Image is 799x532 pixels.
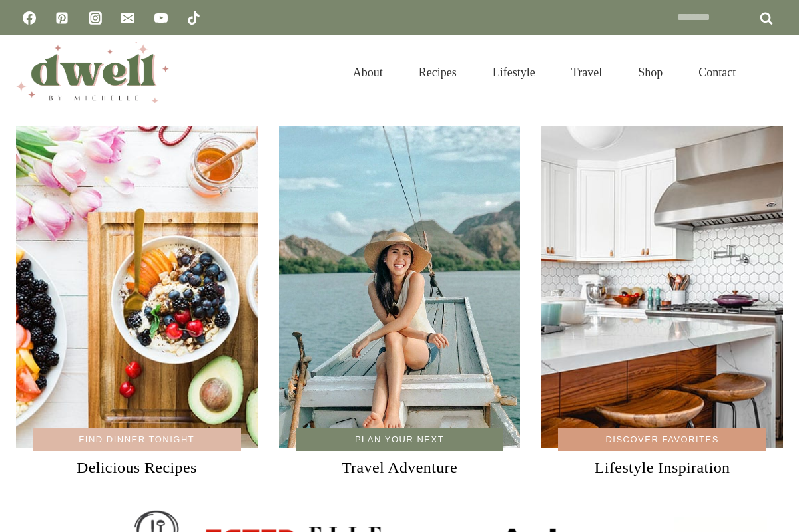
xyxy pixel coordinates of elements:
a: About [335,49,401,96]
a: Facebook [16,5,43,31]
a: Email [115,5,141,31]
a: YouTube [148,5,174,31]
nav: Primary Navigation [335,49,754,96]
img: DWELL by michelle [16,42,169,103]
a: Lifestyle [475,49,553,96]
a: Pinterest [49,5,75,31]
a: Instagram [82,5,109,31]
a: TikTok [180,5,207,31]
a: Shop [620,49,680,96]
a: Travel [553,49,620,96]
a: Recipes [401,49,475,96]
a: Contact [680,49,754,96]
button: View Search Form [760,61,783,84]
